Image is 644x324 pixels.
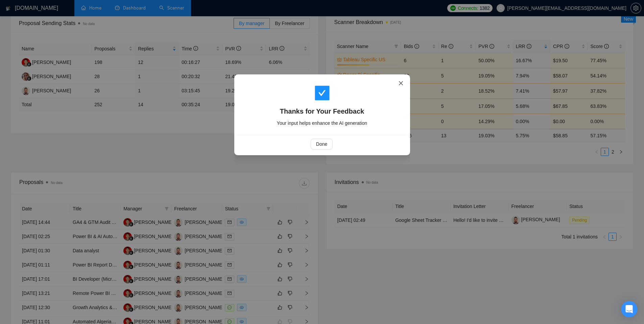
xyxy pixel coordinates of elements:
[316,140,327,148] span: Done
[398,80,404,86] span: close
[245,107,400,116] h4: Thanks for Your Feedback
[392,74,410,93] button: Close
[277,120,367,126] span: Your input helps enhance the AI generation
[311,139,333,149] button: Done
[621,301,637,317] div: Open Intercom Messenger
[314,85,330,101] span: check-square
